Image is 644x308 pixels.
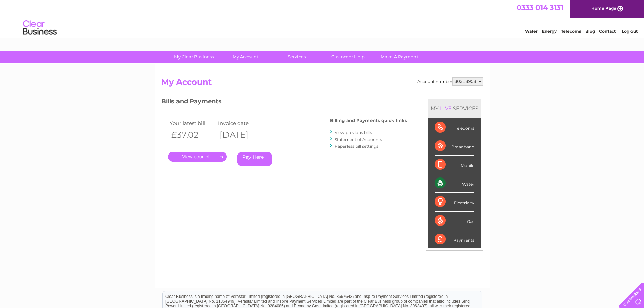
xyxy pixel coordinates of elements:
[23,18,57,38] img: logo.png
[435,230,474,248] div: Payments
[435,212,474,230] div: Gas
[237,152,272,166] a: Pay Here
[269,51,325,63] a: Services
[217,51,273,63] a: My Account
[435,137,474,156] div: Broadband
[335,130,372,135] a: View previous bills
[330,118,407,123] h4: Billing and Payments quick links
[417,77,483,86] div: Account number
[216,128,265,142] th: [DATE]
[428,99,481,118] div: MY SERVICES
[435,174,474,193] div: Water
[168,152,227,162] a: .
[517,3,563,12] a: 0333 014 3131
[372,51,427,63] a: Make A Payment
[161,77,483,90] h2: My Account
[622,29,638,34] a: Log out
[168,119,217,128] td: Your latest bill
[320,51,376,63] a: Customer Help
[542,29,557,34] a: Energy
[335,137,382,142] a: Statement of Accounts
[525,29,538,34] a: Water
[435,118,474,137] div: Telecoms
[561,29,581,34] a: Telecoms
[161,97,407,109] h3: Bills and Payments
[439,105,453,112] div: LIVE
[166,51,222,63] a: My Clear Business
[435,193,474,211] div: Electricity
[163,4,482,33] div: Clear Business is a trading name of Verastar Limited (registered in [GEOGRAPHIC_DATA] No. 3667643...
[435,156,474,174] div: Mobile
[585,29,595,34] a: Blog
[335,144,378,149] a: Paperless bill settings
[216,119,265,128] td: Invoice date
[168,128,217,142] th: £37.02
[599,29,616,34] a: Contact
